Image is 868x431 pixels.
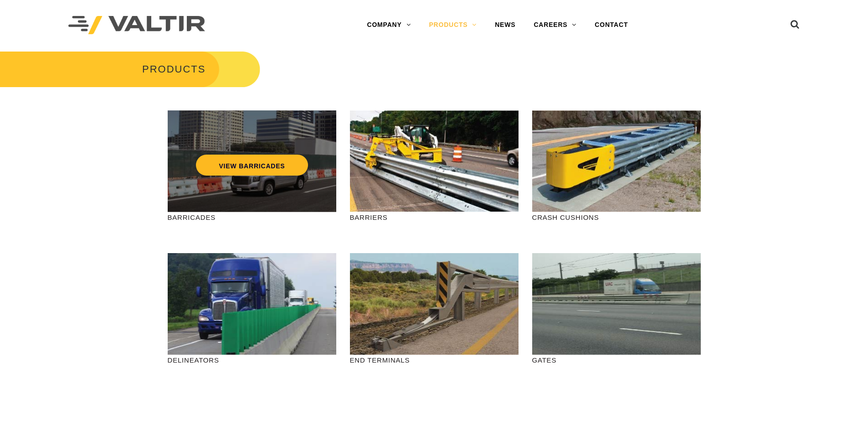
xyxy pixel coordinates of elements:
p: END TERMINALS [350,355,519,365]
a: CONTACT [586,16,637,34]
a: PRODUCTS [420,16,486,34]
a: NEWS [486,16,524,34]
p: BARRICADES [168,212,336,223]
p: GATES [532,355,701,365]
a: VIEW BARRICADES [196,155,308,176]
p: DELINEATORS [168,355,336,365]
a: COMPANY [358,16,420,34]
p: CRASH CUSHIONS [532,212,701,223]
a: CAREERS [524,16,586,34]
p: BARRIERS [350,212,519,223]
img: Valtir [68,16,205,35]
